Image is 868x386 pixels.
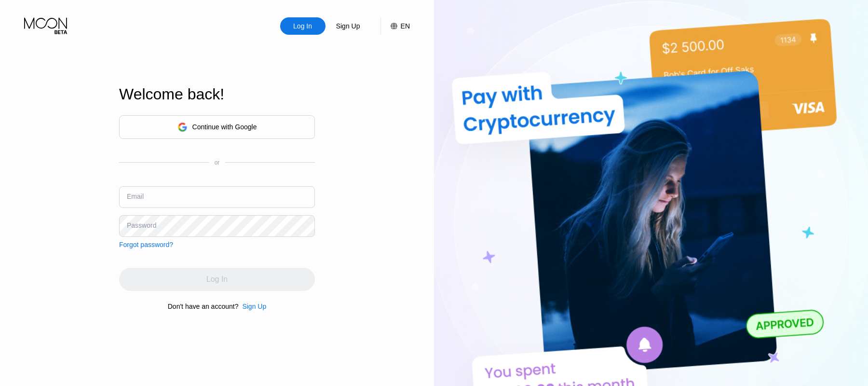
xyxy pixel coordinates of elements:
[119,115,315,139] div: Continue with Google
[127,221,156,229] div: Password
[119,241,173,248] div: Forgot password?
[380,17,410,35] div: EN
[192,123,257,131] div: Continue with Google
[280,17,325,35] div: Log In
[401,22,410,30] div: EN
[119,85,315,103] div: Welcome back!
[242,303,266,310] div: Sign Up
[335,21,361,31] div: Sign Up
[238,303,266,310] div: Sign Up
[215,159,220,166] div: or
[325,17,371,35] div: Sign Up
[168,303,239,310] div: Don't have an account?
[292,21,313,31] div: Log In
[127,193,144,200] div: Email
